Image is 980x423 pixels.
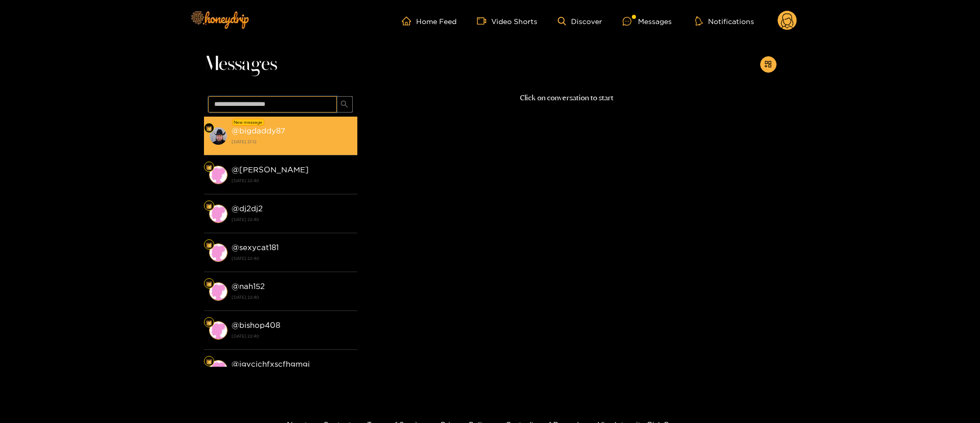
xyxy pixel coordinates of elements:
[209,205,227,223] img: conversation
[232,126,285,135] strong: @ bigdaddy87
[209,360,227,379] img: conversation
[232,119,264,126] div: New message
[209,127,227,145] img: conversation
[623,15,672,27] div: Messages
[232,254,352,263] strong: [DATE] 22:40
[206,242,212,248] img: Fan Level
[402,16,416,26] span: home
[232,321,280,329] strong: @ bishop408
[232,215,352,224] strong: [DATE] 22:40
[206,164,212,170] img: Fan Level
[340,100,348,109] span: search
[477,16,537,26] a: Video Shorts
[232,137,352,146] strong: [DATE] 21:12
[558,17,602,26] a: Discover
[477,16,491,26] span: video-camera
[206,359,212,365] img: Fan Level
[357,92,777,104] p: Click on conversation to start
[209,166,227,184] img: conversation
[232,331,352,341] strong: [DATE] 22:40
[209,243,227,262] img: conversation
[402,16,457,26] a: Home Feed
[232,282,265,291] strong: @ nah152
[209,321,227,340] img: conversation
[209,282,227,301] img: conversation
[232,243,279,252] strong: @ sexycat181
[760,56,777,73] button: appstore-add
[204,52,277,77] span: Messages
[232,165,309,174] strong: @ [PERSON_NAME]
[206,320,212,326] img: Fan Level
[764,60,772,69] span: appstore-add
[206,203,212,209] img: Fan Level
[232,293,352,302] strong: [DATE] 22:40
[206,125,212,131] img: Fan Level
[232,360,310,368] strong: @ jgvcjchfxscfhgmgj
[232,176,352,185] strong: [DATE] 22:40
[206,281,212,287] img: Fan Level
[232,204,263,213] strong: @ dj2dj2
[692,16,757,26] button: Notifications
[336,96,353,113] button: search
